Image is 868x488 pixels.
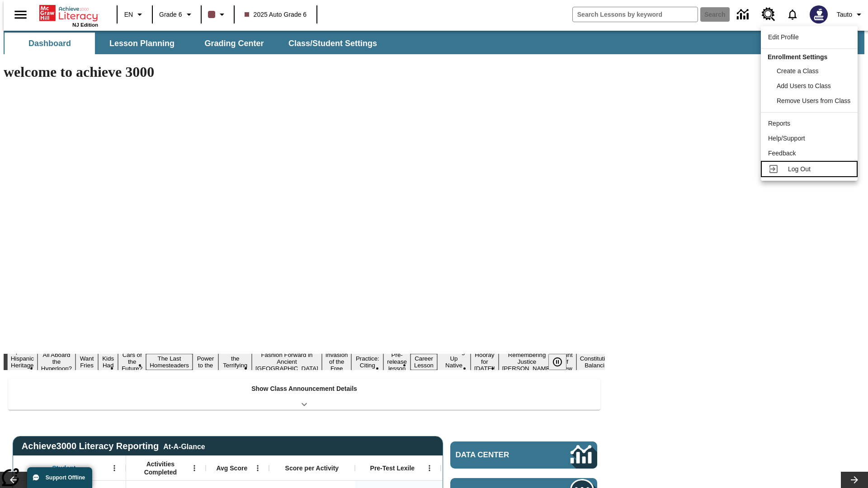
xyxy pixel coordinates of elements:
span: Enrollment Settings [768,53,827,61]
span: Reports [768,120,790,127]
span: Log Out [788,165,811,173]
span: Edit Profile [768,33,799,41]
span: Help/Support [768,135,805,142]
span: Feedback [768,150,796,157]
span: Remove Users from Class [777,97,850,104]
span: Create a Class [777,67,819,75]
span: Add Users to Class [777,82,831,89]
